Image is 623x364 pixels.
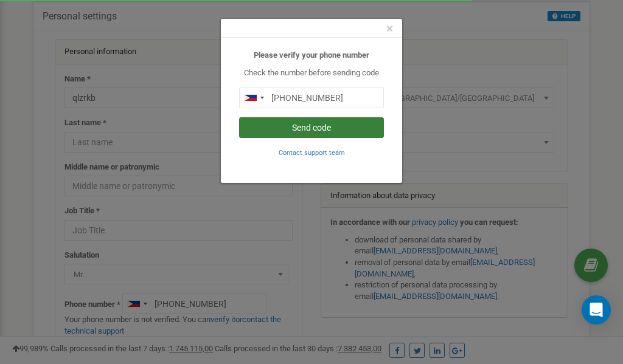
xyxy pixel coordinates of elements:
[386,21,393,36] span: ×
[254,50,369,60] b: Please verify your phone number
[582,295,611,325] div: Open Intercom Messenger
[279,149,345,157] small: Contact support team
[239,67,384,79] p: Check the number before sending code
[239,117,384,138] button: Send code
[240,88,268,108] div: Telephone country code
[279,148,345,157] a: Contact support team
[239,88,384,108] input: 0905 123 4567
[386,22,393,35] button: Close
